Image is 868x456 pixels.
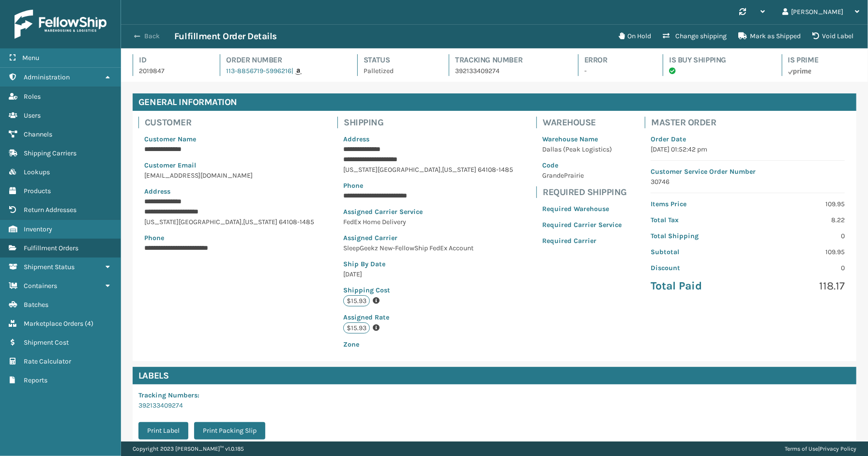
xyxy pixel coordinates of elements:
[24,301,48,309] span: Batches
[24,244,78,252] span: Fulfillment Orders
[651,144,845,154] p: [DATE] 01:52:42 pm
[669,54,764,66] h4: Is Buy Shipping
[542,144,622,154] p: Dallas (Peak Logistics)
[754,247,845,257] p: 109.95
[343,312,513,322] p: Assigned Rate
[754,215,845,225] p: 8.22
[24,282,57,290] span: Containers
[651,215,742,225] p: Total Tax
[24,225,52,233] span: Inventory
[820,445,856,452] a: Privacy Policy
[24,130,52,138] span: Channels
[24,92,41,101] span: Roles
[651,167,845,177] p: Customer Service Order Number
[133,93,856,111] h4: General Information
[144,218,242,226] span: [US_STATE][GEOGRAPHIC_DATA]
[542,134,622,144] p: Warehouse Name
[754,231,845,241] p: 0
[542,170,622,181] p: GrandePrairie
[343,285,513,295] p: Shipping Cost
[138,422,188,440] button: Print Label
[807,27,859,46] button: Void Label
[24,187,51,195] span: Products
[145,117,320,128] h4: Customer
[24,111,41,120] span: Users
[24,319,83,328] span: Marketplace Orders
[343,295,370,306] p: $15.93
[738,32,747,39] i: Mark as Shipped
[584,66,645,76] p: -
[226,54,339,66] h4: Order Number
[542,220,622,230] p: Required Carrier Service
[344,117,519,128] h4: Shipping
[343,181,513,191] p: Phone
[651,263,742,273] p: Discount
[138,401,183,410] a: 392133409274
[15,10,107,39] img: logo
[133,441,244,456] p: Copyright 2023 [PERSON_NAME]™ v 1.0.185
[144,187,170,196] span: Address
[243,218,277,226] span: [US_STATE]
[651,247,742,257] p: Subtotal
[542,204,622,214] p: Required Warehouse
[542,236,622,246] p: Required Carrier
[343,233,513,243] p: Assigned Carrier
[343,259,513,269] p: Ship By Date
[343,135,369,143] span: Address
[455,54,560,66] h4: Tracking Number
[291,67,293,75] span: |
[343,322,370,334] p: $15.93
[279,218,314,226] span: 64108-1485
[174,30,277,42] h3: Fulfillment Order Details
[24,338,69,347] span: Shipment Cost
[455,66,560,76] p: 392133409274
[651,199,742,209] p: Items Price
[24,168,50,176] span: Lookups
[139,66,202,76] p: 2019847
[24,73,70,81] span: Administration
[651,117,851,128] h4: Master Order
[22,54,39,62] span: Menu
[364,54,431,66] h4: Status
[144,134,314,144] p: Customer Name
[226,67,291,75] a: 113-8856719-5996216
[542,160,622,170] p: Code
[441,166,442,174] span: ,
[613,27,657,46] button: On Hold
[619,32,624,39] i: On Hold
[754,199,845,209] p: 109.95
[194,422,265,440] button: Print Packing Slip
[785,441,856,456] div: |
[291,67,302,75] a: |
[144,233,314,243] p: Phone
[651,134,845,144] p: Order Date
[343,339,513,350] p: Zone
[584,54,645,66] h4: Error
[133,367,856,384] h4: Labels
[24,206,76,214] span: Return Addresses
[754,263,845,273] p: 0
[144,170,314,181] p: [EMAIL_ADDRESS][DOMAIN_NAME]
[130,32,174,41] button: Back
[364,66,431,76] p: Palletized
[138,391,199,399] span: Tracking Numbers :
[651,279,742,293] p: Total Paid
[812,32,819,39] i: VOIDLABEL
[754,279,845,293] p: 118.17
[788,54,856,66] h4: Is Prime
[343,217,513,227] p: FedEx Home Delivery
[139,54,202,66] h4: Id
[343,166,441,174] span: [US_STATE][GEOGRAPHIC_DATA]
[343,269,513,279] p: [DATE]
[543,117,627,128] h4: Warehouse
[24,376,47,384] span: Reports
[24,357,71,365] span: Rate Calculator
[442,166,476,174] span: [US_STATE]
[144,160,314,170] p: Customer Email
[732,27,807,46] button: Mark as Shipped
[663,32,670,39] i: Change shipping
[343,243,513,253] p: SleepGeekz New-FellowShip FedEx Account
[478,166,513,174] span: 64108-1485
[343,207,513,217] p: Assigned Carrier Service
[24,263,75,271] span: Shipment Status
